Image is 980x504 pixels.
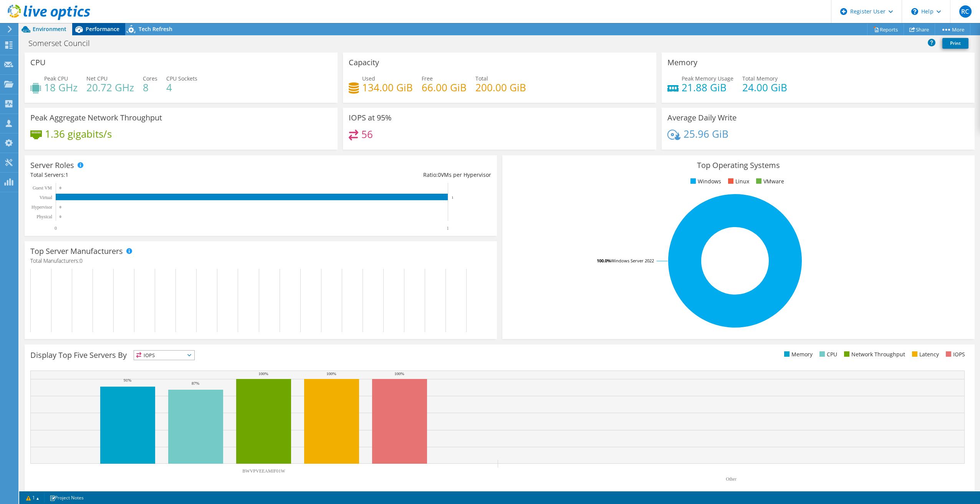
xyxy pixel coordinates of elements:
[44,75,68,82] span: Peak CPU
[30,161,74,170] h3: Server Roles
[166,75,197,82] span: CPU Sockets
[30,171,261,179] div: Total Servers:
[45,130,112,138] h4: 1.36 gigabits/s
[682,83,733,92] h4: 21.88 GiB
[935,23,970,35] a: More
[742,75,778,82] span: Total Memory
[30,114,162,122] h3: Peak Aggregate Network Throughput
[910,350,939,359] li: Latency
[86,25,119,33] span: Performance
[475,75,488,82] span: Total
[782,350,813,359] li: Memory
[904,23,935,35] a: Share
[349,58,379,67] h3: Capacity
[326,371,336,376] text: 100%
[689,177,721,186] li: Windows
[143,83,157,92] h4: 8
[60,205,61,209] text: 0
[166,83,197,92] h4: 4
[754,177,784,186] li: VMware
[944,350,965,359] li: IOPS
[36,214,52,219] text: Physical
[44,83,78,92] h4: 18 GHz
[192,381,199,385] text: 87%
[21,493,45,502] a: 1
[86,75,108,82] span: Net CPU
[867,23,904,35] a: Reports
[139,25,172,33] span: Tech Refresh
[667,58,697,67] h3: Memory
[422,75,433,82] span: Free
[261,171,491,179] div: Ratio: VMs per Hypervisor
[475,83,526,92] h4: 200.00 GiB
[911,8,918,15] svg: \n
[30,247,123,255] h3: Top Server Manufacturers
[452,196,454,199] text: 1
[60,186,61,190] text: 0
[242,468,285,474] text: BWVPVEEAMIF01W
[422,83,467,92] h4: 66.00 GiB
[258,371,268,376] text: 100%
[362,83,413,92] h4: 134.00 GiB
[40,195,53,200] text: Virtual
[597,258,611,264] tspan: 100.0%
[684,130,728,138] h4: 25.96 GiB
[818,350,837,359] li: CPU
[30,58,46,67] h3: CPU
[44,493,89,502] a: Project Notes
[134,351,194,360] span: IOPS
[55,226,57,231] text: 0
[124,378,131,382] text: 91%
[447,226,449,231] text: 1
[25,39,102,48] h1: Somerset Council
[726,476,736,482] text: Other
[611,258,654,264] tspan: Windows Server 2022
[361,130,373,138] h4: 56
[362,75,375,82] span: Used
[959,5,972,18] span: RC
[742,83,787,92] h4: 24.00 GiB
[394,371,404,376] text: 100%
[508,161,969,170] h3: Top Operating Systems
[682,75,733,82] span: Peak Memory Usage
[33,25,66,33] span: Environment
[31,204,52,210] text: Hypervisor
[86,83,134,92] h4: 20.72 GHz
[667,114,737,122] h3: Average Daily Write
[726,177,749,186] li: Linux
[438,171,441,178] span: 0
[942,38,968,49] a: Print
[143,75,157,82] span: Cores
[842,350,905,359] li: Network Throughput
[79,257,83,264] span: 0
[30,257,491,265] h4: Total Manufacturers:
[60,215,61,219] text: 0
[349,114,392,122] h3: IOPS at 95%
[65,171,68,178] span: 1
[33,185,52,191] text: Guest VM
